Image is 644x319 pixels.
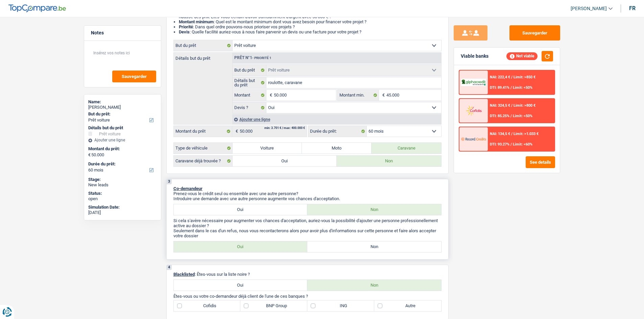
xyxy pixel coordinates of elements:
p: Seulement dans le cas d'un refus, nous vous recontacterons alors pour avoir plus d'informations s... [173,228,442,238]
div: Not viable [506,52,538,60]
span: Blacklisted [173,272,195,277]
div: fr [629,5,636,11]
label: Montant du prêt [174,126,232,137]
li: : Quel est le montant minimum dont vous avez besoin pour financer votre projet ? [179,19,442,24]
label: Non [307,241,441,252]
div: Prêt n°1 [233,56,273,60]
span: € [379,90,386,101]
img: TopCompare Logo [8,4,66,12]
span: DTI: 89.41% [490,85,509,90]
label: But du prêt [233,65,267,76]
img: AlphaCredit [461,79,486,86]
p: : Êtes-vous sur la liste noire ? [173,272,442,277]
strong: Priorité [179,24,193,29]
div: Détails but du prêt [88,125,157,131]
span: Limit: >800 € [514,103,535,108]
label: Autre [374,300,441,311]
span: NAI: 222,4 € [490,75,510,79]
div: Viable banks [461,53,488,59]
div: 4 [167,265,172,270]
span: Devis [179,29,190,34]
div: Stage: [88,177,157,182]
span: Limit: <60% [513,142,532,147]
div: 3 [167,179,172,184]
label: Montant [233,90,267,101]
div: New leads [88,182,157,188]
label: Durée du prêt: [88,161,156,167]
button: Sauvegarder [509,25,560,41]
p: Introduire une demande avec une autre personne augmente vos chances d'acceptation. [173,196,442,201]
span: € [88,152,91,158]
span: Limit: >1.033 € [514,132,539,136]
span: / [510,85,512,90]
span: / [511,132,512,136]
label: Devis ? [233,102,267,113]
p: Si cela s'avère nécessaire pour augmenter vos chances d'acceptation, auriez-vous la possibilité d... [173,218,442,228]
li: : Quelle facilité auriez-vous à nous faire parvenir un devis ou une facture pour votre projet ? [179,29,442,34]
span: [PERSON_NAME] [571,6,607,11]
div: min: 3.701 € / max: 400.000 € [264,127,305,130]
label: But du prêt [174,40,233,51]
label: Oui [174,204,308,215]
span: Limit: <50% [513,85,532,90]
label: Voiture [233,143,302,154]
span: Sauvegarder [122,74,147,79]
label: Type de véhicule [174,143,233,154]
span: - Priorité 1 [252,56,271,60]
label: Oui [174,280,308,291]
label: Cofidis [174,300,241,311]
label: Non [307,204,441,215]
span: NAI: 324,5 € [490,103,510,108]
span: / [511,75,512,79]
label: ING [307,300,374,311]
div: [PERSON_NAME] [88,105,157,110]
label: Non [307,280,441,291]
label: Caravane [372,143,441,154]
span: Limit: <50% [513,114,532,118]
h5: Notes [91,30,154,36]
div: [DATE] [88,210,157,215]
div: Ajouter une ligne [232,114,441,124]
span: DTI: 85.25% [490,114,509,118]
span: NAI: 134,5 € [490,132,510,136]
button: See details [526,156,555,168]
span: Co-demandeur [173,186,202,191]
label: Détails but du prêt [174,53,232,60]
span: / [510,142,512,147]
span: / [511,103,512,108]
label: Montant du prêt: [88,146,156,152]
span: DTI: 93.27% [490,142,509,147]
button: Sauvegarder [112,71,156,82]
label: BNP Group [240,300,307,311]
p: Prenez-vous le crédit seul ou ensemble avec une autre personne? [173,191,442,196]
label: Moto [302,143,372,154]
div: Simulation Date: [88,205,157,210]
label: But du prêt: [88,111,156,117]
label: Caravane déjà trouvée ? [174,156,233,166]
li: : Dans quel ordre pouvons-nous prioriser vos projets ? [179,24,442,29]
label: Oui [233,156,337,166]
label: Durée du prêt: [308,126,367,137]
span: € [232,126,240,137]
img: Cofidis [461,104,486,117]
label: Oui [174,241,308,252]
label: Montant min. [338,90,379,101]
span: € [266,90,274,101]
label: Non [337,156,441,166]
div: Name: [88,99,157,105]
span: Limit: >850 € [514,75,535,79]
p: Êtes-vous ou votre co-demandeur déjà client de l'une de ces banques ? [173,294,442,299]
span: / [510,114,512,118]
a: [PERSON_NAME] [565,3,613,14]
strong: Montant minimum [179,19,214,24]
div: open [88,196,157,202]
div: Ajouter une ligne [88,138,157,142]
div: Status: [88,191,157,196]
label: Détails but du prêt [233,77,267,88]
img: Record Credits [461,133,486,145]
